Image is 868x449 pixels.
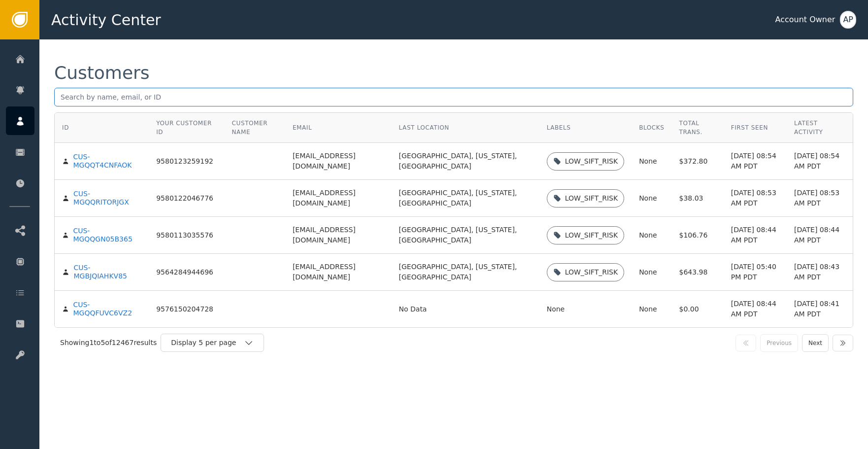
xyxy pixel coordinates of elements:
div: Last Location [399,123,532,132]
div: First Seen [731,123,779,132]
td: [GEOGRAPHIC_DATA], [US_STATE], [GEOGRAPHIC_DATA] [392,143,539,180]
td: [EMAIL_ADDRESS][DOMAIN_NAME] [285,254,392,291]
td: No Data [392,291,539,327]
div: None [639,304,664,314]
div: Customer Name [232,119,278,137]
td: [EMAIL_ADDRESS][DOMAIN_NAME] [285,180,392,217]
div: Account Owner [775,14,835,26]
td: [DATE] 08:53 AM PDT [787,180,853,217]
td: [GEOGRAPHIC_DATA], [US_STATE], [GEOGRAPHIC_DATA] [392,254,539,291]
div: LOW_SIFT_RISK [565,193,618,204]
div: None [639,267,664,277]
td: [EMAIL_ADDRESS][DOMAIN_NAME] [285,143,392,180]
td: [GEOGRAPHIC_DATA], [US_STATE], [GEOGRAPHIC_DATA] [392,180,539,217]
div: CUS-MGQQGN05B365 [73,227,141,244]
div: None [639,156,664,167]
td: $0.00 [672,291,724,327]
div: None [547,304,624,314]
div: 9564284944696 [156,268,213,277]
button: Next [802,334,829,352]
td: $106.76 [672,217,724,254]
div: Display 5 per page [171,338,244,348]
div: 9576150204728 [156,305,213,314]
td: [DATE] 08:41 AM PDT [787,291,853,327]
td: [DATE] 08:54 AM PDT [787,143,853,180]
td: [DATE] 08:54 AM PDT [724,143,787,180]
div: LOW_SIFT_RISK [565,230,618,241]
div: CUS-MGBJQIAHKV85 [73,264,141,281]
div: ID [62,123,69,132]
td: $643.98 [672,254,724,291]
div: None [639,193,664,204]
div: LOW_SIFT_RISK [565,156,618,167]
td: [DATE] 08:53 AM PDT [724,180,787,217]
div: LOW_SIFT_RISK [565,267,618,277]
div: Showing 1 to 5 of 12467 results [60,338,157,348]
div: Email [293,123,384,132]
td: [EMAIL_ADDRESS][DOMAIN_NAME] [285,217,392,254]
div: CUS-MGQQFUVC6VZ2 [73,301,141,318]
div: 9580123259192 [156,157,213,166]
div: None [639,230,664,241]
td: [DATE] 08:43 AM PDT [787,254,853,291]
div: Your Customer ID [156,119,217,137]
div: CUS-MGQQT4CNFAOK [73,153,142,170]
input: Search by name, email, or ID [54,88,853,106]
div: Blocks [639,123,664,132]
button: Display 5 per page [161,334,264,352]
span: Activity Center [51,9,161,31]
div: Labels [547,123,624,132]
button: AP [840,11,856,29]
td: [DATE] 08:44 AM PDT [787,217,853,254]
div: Latest Activity [794,119,845,137]
td: $38.03 [672,180,724,217]
div: CUS-MGQQRITORJGX [73,190,141,207]
div: Total Trans. [679,119,716,137]
td: $372.80 [672,143,724,180]
td: [DATE] 08:44 AM PDT [724,217,787,254]
td: [DATE] 05:40 PM PDT [724,254,787,291]
td: [GEOGRAPHIC_DATA], [US_STATE], [GEOGRAPHIC_DATA] [392,217,539,254]
div: 9580122046776 [156,194,213,203]
td: [DATE] 08:44 AM PDT [724,291,787,327]
div: 9580113035576 [156,231,213,240]
div: Customers [54,64,150,82]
